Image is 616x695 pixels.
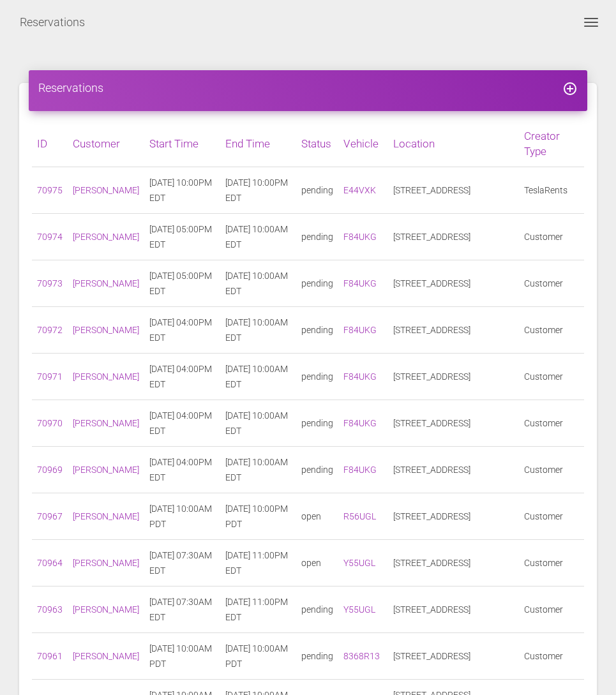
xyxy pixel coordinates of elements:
[220,400,296,447] td: [DATE] 10:00AM EDT
[296,354,338,400] td: pending
[32,121,68,167] th: ID
[296,307,338,354] td: pending
[220,587,296,633] td: [DATE] 11:00PM EDT
[220,307,296,354] td: [DATE] 10:00AM EDT
[73,278,139,288] a: [PERSON_NAME]
[519,587,584,633] td: Customer
[37,278,63,288] a: 70973
[519,447,584,493] td: Customer
[576,15,606,30] button: Toggle navigation
[343,185,376,195] a: E44VXK
[519,121,584,167] th: Creator Type
[519,354,584,400] td: Customer
[519,260,584,307] td: Customer
[388,307,520,354] td: [STREET_ADDRESS]
[37,651,63,661] a: 70961
[343,418,377,428] a: F84UKG
[220,493,296,540] td: [DATE] 10:00PM PDT
[73,604,139,615] a: [PERSON_NAME]
[343,511,376,521] a: R56UGL
[296,214,338,260] td: pending
[37,325,63,335] a: 70972
[144,121,220,167] th: Start Time
[519,400,584,447] td: Customer
[388,493,520,540] td: [STREET_ADDRESS]
[144,260,220,307] td: [DATE] 05:00PM EDT
[519,307,584,354] td: Customer
[144,400,220,447] td: [DATE] 04:00PM EDT
[343,651,380,661] a: 8368R13
[388,260,520,307] td: [STREET_ADDRESS]
[338,121,388,167] th: Vehicle
[37,465,63,475] a: 70969
[144,493,220,540] td: [DATE] 10:00AM PDT
[519,493,584,540] td: Customer
[37,418,63,428] a: 70970
[220,121,296,167] th: End Time
[144,214,220,260] td: [DATE] 05:00PM EDT
[343,371,377,382] a: F84UKG
[388,633,520,680] td: [STREET_ADDRESS]
[343,558,375,568] a: Y55UGL
[37,232,63,242] a: 70974
[519,214,584,260] td: Customer
[388,540,520,587] td: [STREET_ADDRESS]
[73,325,139,335] a: [PERSON_NAME]
[220,633,296,680] td: [DATE] 10:00AM PDT
[296,167,338,214] td: pending
[388,354,520,400] td: [STREET_ADDRESS]
[37,371,63,382] a: 70971
[343,278,377,288] a: F84UKG
[343,465,377,475] a: F84UKG
[296,587,338,633] td: pending
[37,604,63,615] a: 70963
[73,558,139,568] a: [PERSON_NAME]
[68,121,144,167] th: Customer
[220,447,296,493] td: [DATE] 10:00AM EDT
[220,540,296,587] td: [DATE] 11:00PM EDT
[388,121,520,167] th: Location
[388,214,520,260] td: [STREET_ADDRESS]
[144,167,220,214] td: [DATE] 10:00PM EDT
[519,540,584,587] td: Customer
[73,418,139,428] a: [PERSON_NAME]
[38,80,578,96] h4: Reservations
[388,447,520,493] td: [STREET_ADDRESS]
[144,354,220,400] td: [DATE] 04:00PM EDT
[343,232,377,242] a: F84UKG
[296,121,338,167] th: Status
[388,167,520,214] td: [STREET_ADDRESS]
[220,354,296,400] td: [DATE] 10:00AM EDT
[296,447,338,493] td: pending
[562,81,578,96] i: add_circle_outline
[296,540,338,587] td: open
[296,400,338,447] td: pending
[73,371,139,382] a: [PERSON_NAME]
[343,604,375,615] a: Y55UGL
[73,511,139,521] a: [PERSON_NAME]
[37,558,63,568] a: 70964
[519,167,584,214] td: TeslaRents
[73,232,139,242] a: [PERSON_NAME]
[144,307,220,354] td: [DATE] 04:00PM EDT
[388,587,520,633] td: [STREET_ADDRESS]
[37,185,63,195] a: 70975
[296,493,338,540] td: open
[73,465,139,475] a: [PERSON_NAME]
[144,633,220,680] td: [DATE] 10:00AM PDT
[220,260,296,307] td: [DATE] 10:00AM EDT
[144,447,220,493] td: [DATE] 04:00PM EDT
[296,260,338,307] td: pending
[343,325,377,335] a: F84UKG
[73,185,139,195] a: [PERSON_NAME]
[220,214,296,260] td: [DATE] 10:00AM EDT
[388,400,520,447] td: [STREET_ADDRESS]
[20,6,85,38] a: Reservations
[220,167,296,214] td: [DATE] 10:00PM EDT
[562,81,578,94] a: add_circle_outline
[144,587,220,633] td: [DATE] 07:30AM EDT
[37,511,63,521] a: 70967
[73,651,139,661] a: [PERSON_NAME]
[519,633,584,680] td: Customer
[296,633,338,680] td: pending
